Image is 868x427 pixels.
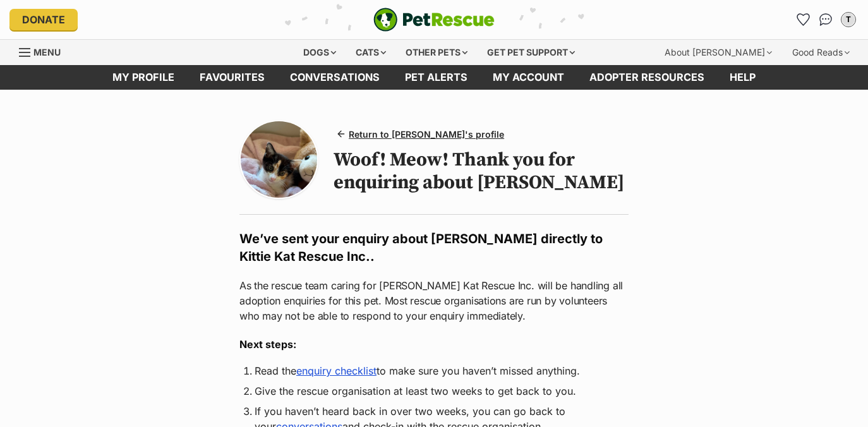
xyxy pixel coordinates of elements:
[296,364,377,377] a: enquiry checklist
[255,383,613,399] li: Give the rescue organisation at least two weeks to get back to you.
[478,40,584,65] div: Get pet support
[397,40,476,65] div: Other pets
[816,9,836,30] a: Conversations
[717,65,768,90] a: Help
[239,337,629,352] h3: Next steps:
[294,40,345,65] div: Dogs
[187,65,277,90] a: Favourites
[793,9,859,30] ul: Account quick links
[349,128,504,141] span: Return to [PERSON_NAME]'s profile
[392,65,480,90] a: Pet alerts
[373,8,495,32] img: logo-e224e6f780fb5917bec1dbf3a21bbac754714ae5b6737aabdf751b685950b380.svg
[347,40,395,65] div: Cats
[239,230,629,265] h2: We’ve sent your enquiry about [PERSON_NAME] directly to Kittie Kat Rescue Inc..
[9,9,78,30] a: Donate
[819,13,833,26] img: chat-41dd97257d64d25036548639549fe6c8038ab92f7586957e7f3b1b290dea8141.svg
[255,363,613,378] li: Read the to make sure you haven’t missed anything.
[793,9,813,30] a: Favourites
[838,9,859,30] button: My account
[33,47,61,57] span: Menu
[783,40,859,65] div: Good Reads
[239,278,629,323] p: As the rescue team caring for [PERSON_NAME] Kat Rescue Inc. will be handling all adoption enquiri...
[842,13,855,26] div: T
[373,8,495,32] a: PetRescue
[241,121,317,198] img: Photo of Marceline
[19,40,69,63] a: Menu
[656,40,781,65] div: About [PERSON_NAME]
[100,65,187,90] a: My profile
[577,65,717,90] a: Adopter resources
[480,65,577,90] a: My account
[334,148,629,194] h1: Woof! Meow! Thank you for enquiring about [PERSON_NAME]
[277,65,392,90] a: conversations
[334,125,509,143] a: Return to [PERSON_NAME]'s profile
